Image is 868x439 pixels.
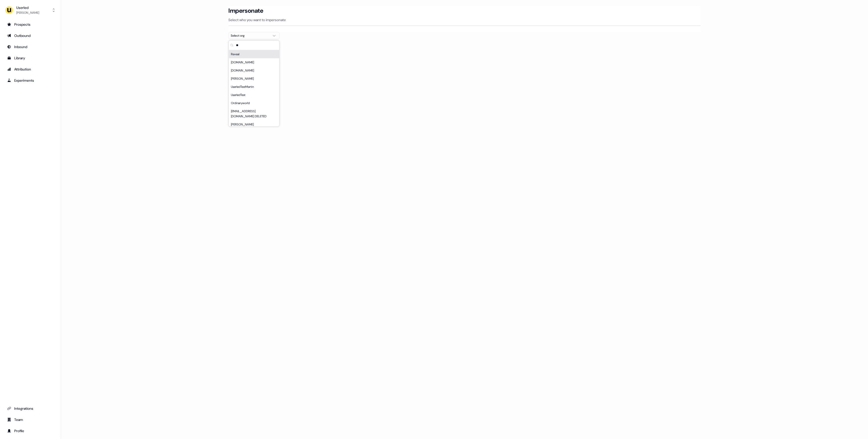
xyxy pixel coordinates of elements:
[4,54,57,62] a: Go to templates
[229,91,279,99] div: UserledTest
[229,83,279,91] div: UserledTestMartin
[4,416,57,424] a: Go to team
[229,7,263,15] h3: Impersonate
[229,50,279,126] div: Suggestions
[7,44,54,49] div: Inbound
[16,10,39,15] div: [PERSON_NAME]
[7,55,54,61] div: Library
[229,107,279,120] div: [EMAIL_ADDRESS][DOMAIN_NAME] DELETED
[229,75,279,83] div: [PERSON_NAME]
[7,22,54,27] div: Prospects
[231,33,269,38] div: Select org
[229,50,279,58] div: Reveal
[7,67,54,72] div: Attribution
[7,417,54,422] div: Team
[229,66,279,75] div: [DOMAIN_NAME]
[4,43,57,51] a: Go to Inbound
[229,17,701,22] p: Select who you want to impersonate
[229,32,279,39] button: Select org
[4,404,57,413] a: Go to integrations
[7,428,54,433] div: Profile
[4,76,57,84] a: Go to experiments
[229,120,279,139] div: [PERSON_NAME][EMAIL_ADDRESS][DOMAIN_NAME] DELETED
[229,99,279,107] div: Ordinaryworld
[4,427,57,435] a: Go to profile
[16,5,39,10] div: Userled
[7,406,54,411] div: Integrations
[4,65,57,73] a: Go to attribution
[4,32,57,40] a: Go to outbound experience
[4,20,57,29] a: Go to prospects
[7,78,54,83] div: Experiments
[229,58,279,66] div: [DOMAIN_NAME]
[7,33,54,38] div: Outbound
[4,4,57,16] button: Userled[PERSON_NAME]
